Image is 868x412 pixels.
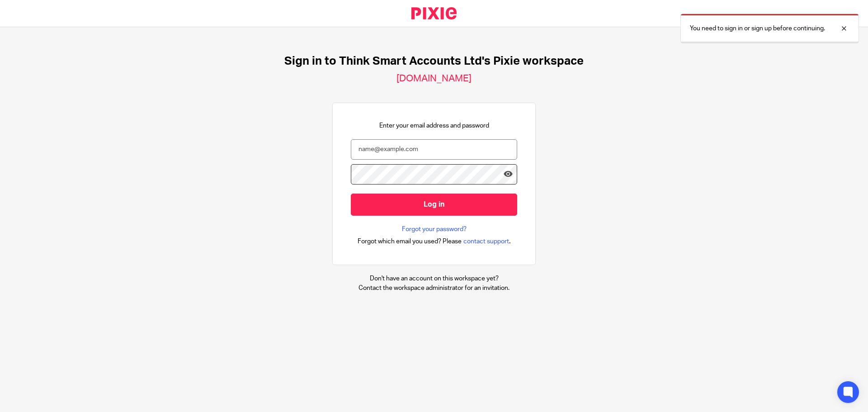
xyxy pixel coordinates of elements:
h1: Sign in to Think Smart Accounts Ltd's Pixie workspace [284,54,584,68]
input: Log in [351,194,517,216]
div: . [358,236,511,246]
a: Forgot your password? [402,225,467,234]
span: Forgot which email you used? Please [358,237,462,246]
p: Enter your email address and password [379,121,489,130]
h2: [DOMAIN_NAME] [396,73,472,85]
input: name@example.com [351,139,517,160]
p: You need to sign in or sign up before continuing. [690,24,825,33]
p: Don't have an account on this workspace yet? [359,274,509,283]
span: contact support [463,237,509,246]
p: Contact the workspace administrator for an invitation. [359,284,509,293]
